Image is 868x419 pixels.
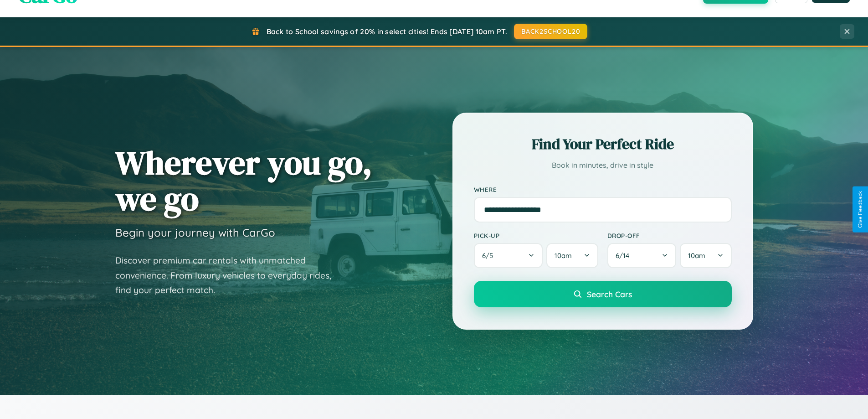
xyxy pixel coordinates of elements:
button: 10am [546,243,598,268]
span: 10am [688,251,705,260]
span: Search Cars [587,289,632,299]
p: Discover premium car rentals with unmatched convenience. From luxury vehicles to everyday rides, ... [115,253,343,298]
h1: Wherever you go, we go [115,145,372,217]
h3: Begin your journey with CarGo [115,226,275,239]
button: 6/14 [607,243,677,268]
div: Give Feedback [857,191,863,228]
button: BACK2SCHOOL20 [514,24,587,39]
span: 6 / 5 [482,251,498,260]
button: 10am [680,243,731,268]
label: Where [474,186,732,193]
label: Pick-up [474,232,598,239]
button: 6/5 [474,243,543,268]
span: 6 / 14 [616,251,634,260]
p: Book in minutes, drive in style [474,159,732,172]
span: Back to School savings of 20% in select cities! Ends [DATE] 10am PT. [267,27,507,36]
label: Drop-off [607,232,732,239]
h2: Find Your Perfect Ride [474,134,732,154]
span: 10am [555,251,572,260]
button: Search Cars [474,281,732,307]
